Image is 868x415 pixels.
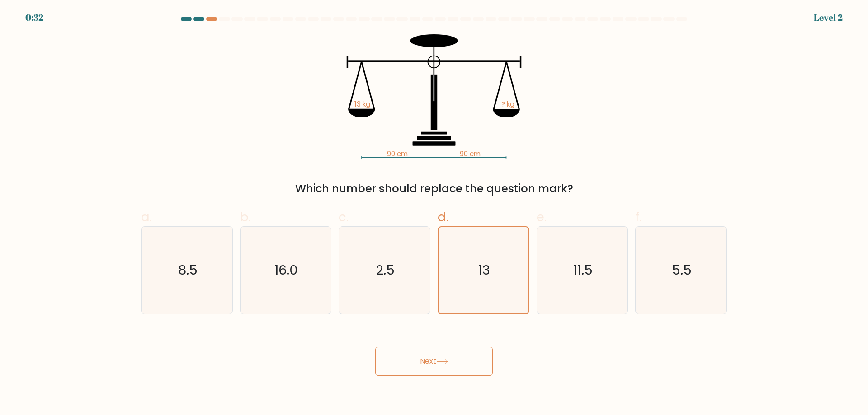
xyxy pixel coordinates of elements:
span: b. [240,208,251,226]
tspan: 90 cm [460,149,481,159]
span: f. [635,208,642,226]
text: 13 [478,261,490,279]
text: 2.5 [376,261,395,279]
span: e. [537,208,547,226]
text: 5.5 [672,261,692,279]
div: Level 2 [814,11,843,24]
button: Next [375,347,493,376]
tspan: 13 kg [354,99,370,109]
text: 16.0 [275,261,298,279]
span: c. [339,208,349,226]
span: d. [438,208,448,226]
span: a. [141,208,152,226]
tspan: ? kg [501,99,514,109]
text: 8.5 [178,261,198,279]
text: 11.5 [573,261,593,279]
div: Which number should replace the question mark? [146,181,722,197]
div: 0:32 [25,11,43,24]
tspan: 90 cm [387,149,408,159]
